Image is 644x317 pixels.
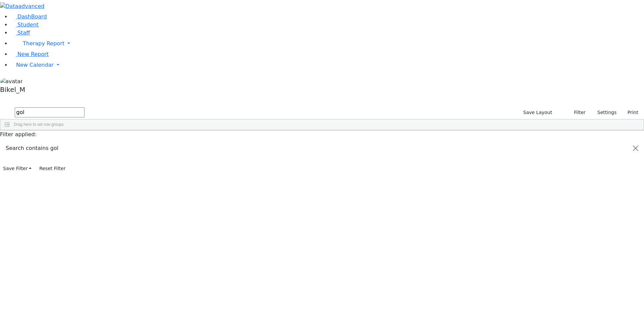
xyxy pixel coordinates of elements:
[36,163,68,174] button: Reset Filter
[11,58,644,72] a: New Calendar
[17,21,39,28] span: Student
[15,107,85,117] input: Search
[17,30,30,36] span: Staff
[620,107,641,118] button: Print
[11,30,30,36] a: Staff
[11,13,47,20] a: DashBoard
[17,51,49,57] span: New Report
[23,40,64,47] span: Therapy Report
[11,21,39,28] a: Student
[565,107,589,118] button: Filter
[628,139,644,158] button: Close
[589,107,620,118] button: Settings
[520,107,555,118] button: Save Layout
[11,51,49,57] a: New Report
[14,122,64,127] span: Drag here to set row groups
[11,37,644,50] a: Therapy Report
[16,62,54,68] span: New Calendar
[17,13,47,20] span: DashBoard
